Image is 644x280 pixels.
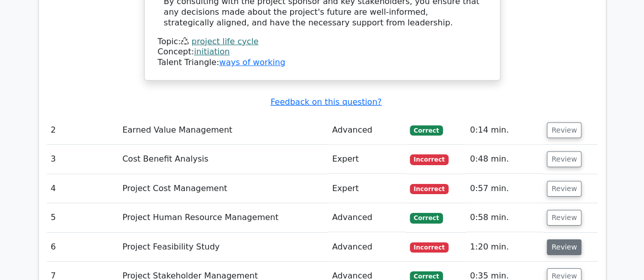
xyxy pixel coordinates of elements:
td: 0:58 min. [466,203,543,232]
td: 6 [47,233,119,262]
button: Review [547,122,581,138]
td: Advanced [328,116,405,145]
button: Review [547,239,581,255]
span: Incorrect [410,242,449,253]
td: 4 [47,174,119,203]
button: Review [547,181,581,197]
td: 3 [47,145,119,174]
a: Feedback on this question? [270,97,381,107]
td: 2 [47,116,119,145]
td: Earned Value Management [118,116,328,145]
td: 5 [47,203,119,232]
td: Advanced [328,233,405,262]
span: Incorrect [410,154,449,165]
td: 0:14 min. [466,116,543,145]
td: Expert [328,145,405,174]
td: Project Human Resource Management [118,203,328,232]
div: Talent Triangle: [158,37,487,68]
td: Advanced [328,203,405,232]
button: Review [547,210,581,226]
button: Review [547,151,581,167]
div: Concept: [158,47,487,57]
td: 0:48 min. [466,145,543,174]
td: Cost Benefit Analysis [118,145,328,174]
td: Project Feasibility Study [118,233,328,262]
span: Correct [410,213,443,223]
span: Incorrect [410,184,449,194]
div: Topic: [158,37,487,47]
td: 1:20 min. [466,233,543,262]
td: Expert [328,174,405,203]
a: initiation [194,47,230,56]
a: ways of working [219,57,285,67]
span: Correct [410,126,443,136]
a: project life cycle [191,37,258,46]
td: Project Cost Management [118,174,328,203]
td: 0:57 min. [466,174,543,203]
